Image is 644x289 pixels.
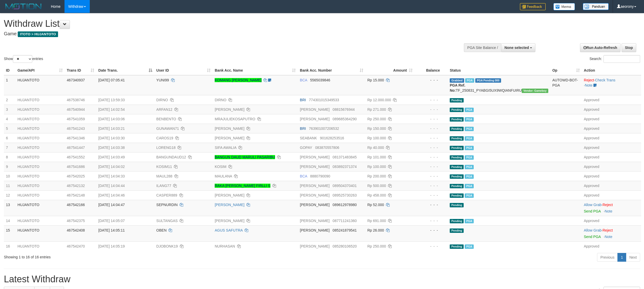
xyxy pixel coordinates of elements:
[4,3,43,10] img: MOTION_logo.png
[550,75,582,95] td: AUTOWD-BOT-PGA
[4,241,15,251] td: 16
[4,31,424,37] h4: Game:
[300,193,329,197] span: [PERSON_NAME]
[15,190,65,200] td: HUJANTOTO
[320,136,344,140] span: Copy 901628253516 to clipboard
[65,66,96,75] th: Trans ID: activate to sort column ascending
[215,228,243,232] a: AGUS SAFUTRA
[4,216,15,225] td: 14
[98,78,125,82] span: [DATE] 07:05:41
[417,107,446,112] div: - - -
[98,98,125,102] span: [DATE] 13:59:33
[465,219,474,223] span: Marked by aeorahmat
[98,193,125,197] span: [DATE] 14:04:46
[4,171,15,181] td: 10
[215,107,244,112] a: [PERSON_NAME]
[67,165,85,169] span: 467541686
[450,98,464,103] span: Pending
[582,152,641,162] td: Approved
[582,225,641,241] td: ·
[417,174,446,179] div: - - -
[300,98,306,102] span: BRI
[67,203,85,207] span: 467542166
[156,117,176,121] span: BENBENTO
[450,83,465,92] b: PGA Ref. No:
[98,165,125,169] span: [DATE] 14:04:02
[584,209,601,213] a: Send PGA
[333,203,357,207] span: Copy 089612978980 to clipboard
[333,184,357,188] span: Copy 089504370401 to clipboard
[448,75,550,95] td: TF_250831_PYABGI5UX9WQIANFUIRU
[15,225,65,241] td: HUJANTOTO
[465,136,474,141] span: Marked by aeorahmat
[300,136,317,140] span: SEABANK
[67,244,85,248] span: 467542470
[67,78,85,82] span: 467340937
[333,193,357,197] span: Copy 089525730263 to clipboard
[15,114,65,124] td: HUJANTOTO
[298,66,365,75] th: Bank Acc. Number: activate to sort column ascending
[417,218,446,223] div: - - -
[602,228,613,232] a: Reject
[67,136,85,140] span: 467541346
[367,174,386,178] span: Rp 200.000
[553,3,575,10] img: Button%20Memo.svg
[300,165,329,169] span: [PERSON_NAME]
[300,107,329,112] span: [PERSON_NAME]
[215,136,244,140] a: [PERSON_NAME]
[582,171,641,181] td: Approved
[417,244,446,249] div: - - -
[215,146,236,150] a: SIFA AWALIA
[310,174,330,178] span: Copy 8880790090 to clipboard
[4,162,15,171] td: 9
[215,244,235,248] a: NURHASAN
[309,126,339,131] span: Copy 763901007206532 to clipboard
[300,117,329,121] span: [PERSON_NAME]
[450,127,464,131] span: Pending
[15,95,65,105] td: HUJANTOTO
[67,98,85,102] span: 467538746
[18,31,58,37] span: ITOTO > HUJANTOTO
[154,66,213,75] th: User ID: activate to sort column ascending
[465,146,474,150] span: Marked by aeoyoh
[605,235,613,239] a: Note
[156,174,172,178] span: MAUL288
[15,171,65,181] td: HUJANTOTO
[156,146,176,150] span: LORENG18
[450,203,464,207] span: Pending
[4,19,424,29] h1: Withdraw List
[96,66,154,75] th: Date Trans.: activate to sort column descending
[15,152,65,162] td: HUJANTOTO
[584,203,602,207] span: ·
[98,107,125,112] span: [DATE] 14:02:54
[583,3,609,10] img: panduan.png
[417,116,446,122] div: - - -
[15,66,65,75] th: Game/API: activate to sort column ascending
[582,216,641,225] td: Approved
[465,108,474,112] span: Marked by aeorahmat
[300,78,307,82] span: BCA
[4,274,640,284] h1: Latest Withdraw
[582,95,641,105] td: Approved
[450,108,464,112] span: Pending
[67,126,85,131] span: 467541243
[4,66,15,75] th: ID
[367,184,386,188] span: Rp 500.000
[450,184,464,188] span: Pending
[465,78,474,83] span: Marked by aeosalim
[465,127,474,131] span: Marked by aeovivi
[417,193,446,198] div: - - -
[333,165,357,169] span: Copy 083892371374 to clipboard
[215,78,261,82] a: KOMANG [PERSON_NAME]
[156,136,173,140] span: CAROS19
[215,98,226,102] a: DIRNO
[15,133,65,143] td: HUJANTOTO
[156,244,178,248] span: DJOBONK19
[603,55,640,63] input: Search:
[582,143,641,152] td: Approved
[417,228,446,233] div: - - -
[602,203,613,207] a: Reject
[333,155,357,159] span: Copy 081371483845 to clipboard
[622,43,636,52] a: Stop
[597,253,618,262] a: Previous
